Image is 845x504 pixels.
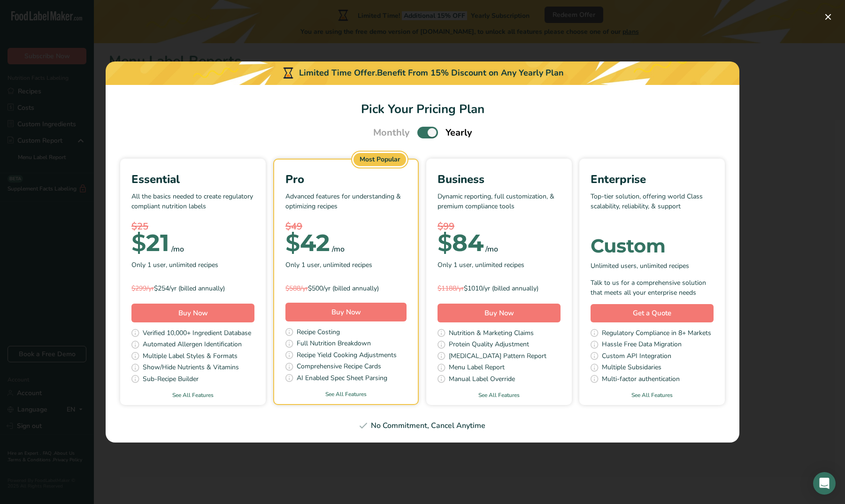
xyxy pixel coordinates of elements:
span: Nutrition & Marketing Claims [449,328,534,340]
span: Buy Now [484,308,514,318]
div: /mo [332,244,345,255]
button: Buy Now [438,304,561,322]
span: Buy Now [331,307,361,317]
p: Top-tier solution, offering world Class scalability, reliability, & support [591,191,714,220]
button: Buy Now [285,303,407,321]
a: See All Features [120,391,266,399]
span: Buy Now [178,308,208,318]
span: Verified 10,000+ Ingredient Database [143,328,251,340]
span: $299/yr [131,284,154,293]
span: Multiple Subsidaries [602,362,661,374]
div: Most Popular [353,153,406,166]
div: 84 [438,234,484,252]
div: Enterprise [591,171,714,188]
span: Manual Label Override [449,374,515,386]
span: $588/yr [285,284,308,293]
span: Comprehensive Recipe Cards [297,361,381,373]
span: AI Enabled Spec Sheet Parsing [297,373,387,385]
span: Only 1 user, unlimited recipes [131,260,218,270]
span: $ [285,229,300,257]
p: All the basics needed to create regulatory compliant nutrition labels [131,191,254,220]
div: Pro [285,171,407,188]
div: $49 [285,220,407,234]
span: Protein Quality Adjustment [449,339,529,351]
a: See All Features [579,391,725,399]
div: No Commitment, Cancel Anytime [117,420,728,431]
div: /mo [171,244,184,255]
div: $1010/yr (billed annually) [438,283,561,293]
span: $ [438,229,452,257]
div: $254/yr (billed annually) [131,283,254,293]
div: $99 [438,220,561,234]
div: Talk to us for a comprehensive solution that meets all your enterprise needs [591,278,714,298]
span: Automated Allergen Identification [143,339,242,351]
span: Get a Quote [633,308,671,319]
span: Multi-factor authentication [602,374,680,386]
a: Get a Quote [591,304,714,322]
span: Only 1 user, unlimited recipes [285,260,372,270]
a: See All Features [426,391,572,399]
span: Show/Hide Nutrients & Vitamins [143,362,239,374]
span: Regulatory Compliance in 8+ Markets [602,328,711,340]
h1: Pick Your Pricing Plan [117,100,728,118]
span: Only 1 user, unlimited recipes [438,260,524,270]
p: Advanced features for understanding & optimizing recipes [285,191,407,220]
div: $500/yr (billed annually) [285,283,407,293]
span: Sub-Recipe Builder [143,374,199,386]
span: [MEDICAL_DATA] Pattern Report [449,351,546,363]
div: Open Intercom Messenger [813,472,836,495]
a: See All Features [274,390,418,398]
span: $ [131,229,146,257]
div: /mo [485,244,498,255]
div: 42 [285,234,330,252]
span: Custom API Integration [602,351,671,363]
span: Recipe Costing [297,327,340,339]
span: Yearly [446,126,472,140]
div: Benefit From 15% Discount on Any Yearly Plan [377,67,564,79]
button: Buy Now [131,304,254,322]
p: Dynamic reporting, full customization, & premium compliance tools [438,191,561,220]
div: 21 [131,234,169,252]
span: Full Nutrition Breakdown [297,338,371,350]
div: $25 [131,220,254,234]
span: Recipe Yield Cooking Adjustments [297,350,397,362]
div: Essential [131,171,254,188]
span: Monthly [373,126,410,140]
span: Multiple Label Styles & Formats [143,351,238,363]
span: Menu Label Report [449,362,505,374]
div: Limited Time Offer. [106,61,739,85]
div: Business [438,171,561,188]
span: Unlimited users, unlimited recipes [591,261,689,271]
span: Hassle Free Data Migration [602,339,682,351]
span: $1188/yr [438,284,464,293]
div: Custom [591,237,714,255]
